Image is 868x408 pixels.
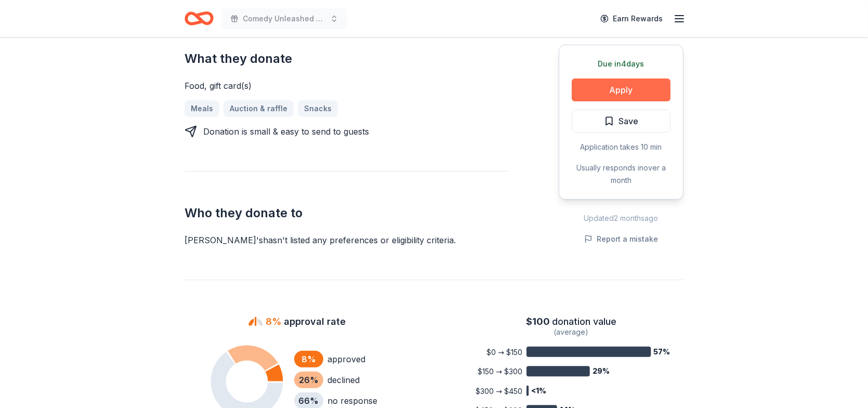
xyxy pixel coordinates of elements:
[185,100,219,117] a: Meals
[584,233,658,245] button: Report a mistake
[185,205,509,221] h2: Who they donate to
[203,125,369,138] div: Donation is small & easy to send to guests
[298,100,338,117] a: Snacks
[653,347,670,356] tspan: 57%
[266,313,282,330] span: 8%
[459,326,683,338] div: (average)
[572,58,670,70] div: Due in 4 days
[223,100,294,117] a: Auction & raffle
[185,50,509,67] h2: What they donate
[572,141,670,153] div: Application takes 10 min
[572,78,670,101] button: Apply
[294,372,323,388] div: 26 %
[552,313,616,330] span: donation value
[478,367,522,376] tspan: $150 → $300
[594,9,669,28] a: Earn Rewards
[486,348,522,357] tspan: $0 → $150
[619,114,638,128] span: Save
[476,387,522,396] tspan: $300 → $450
[572,110,670,133] button: Save
[222,8,347,29] button: Comedy Unleashed 2025
[327,353,365,365] div: approved
[559,212,683,225] div: Updated 2 months ago
[185,80,509,92] div: Food, gift card(s)
[572,162,670,187] div: Usually responds in over a month
[531,386,546,395] tspan: <1%
[243,12,326,25] span: Comedy Unleashed 2025
[284,313,346,330] span: approval rate
[294,351,323,367] div: 8 %
[327,374,360,386] div: declined
[185,6,214,31] a: Home
[593,366,610,375] tspan: 29%
[526,313,550,330] span: $ 100
[185,234,509,246] div: [PERSON_NAME]'s hasn ' t listed any preferences or eligibility criteria.
[327,394,377,407] div: no response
